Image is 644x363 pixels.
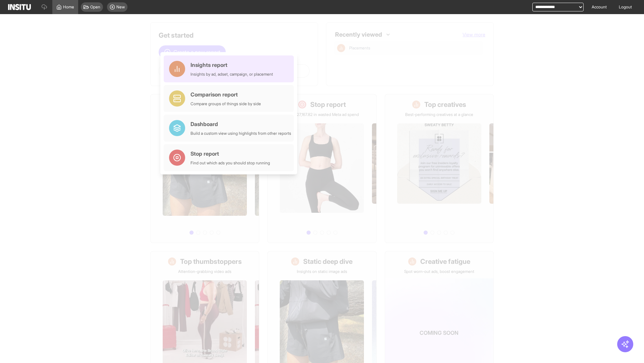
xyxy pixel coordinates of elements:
[191,101,261,107] div: Compare groups of things side by side
[191,72,273,77] div: Insights by ad, adset, campaign, or placement
[90,4,100,10] span: Open
[116,4,125,10] span: New
[8,4,31,10] img: Logo
[191,61,273,69] div: Insights report
[191,150,270,158] div: Stop report
[191,160,270,166] div: Find out which ads you should stop running
[63,4,74,10] span: Home
[191,120,291,128] div: Dashboard
[191,90,261,98] div: Comparison report
[191,131,291,136] div: Build a custom view using highlights from other reports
